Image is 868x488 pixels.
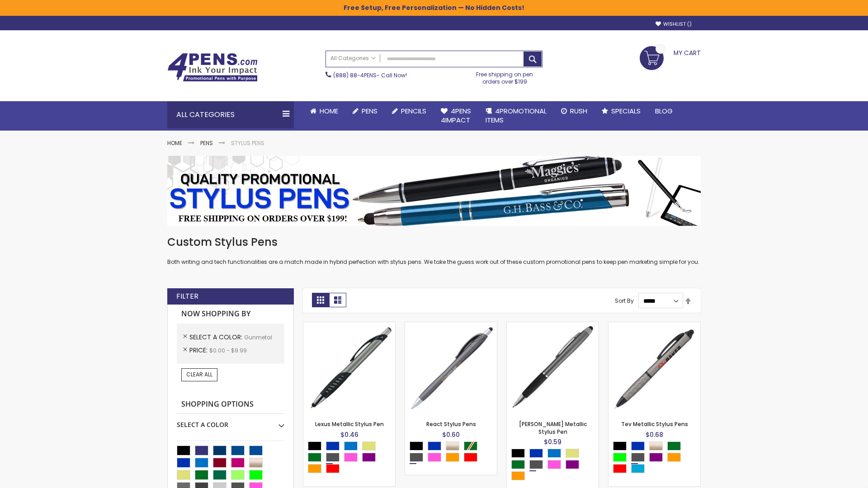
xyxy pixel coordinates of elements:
[649,441,663,450] div: Champagne
[405,322,497,414] img: React Stylus Pens-Gunmetal
[486,106,547,125] span: 4PROMOTIONAL ITEMS
[511,449,525,458] div: Black
[544,437,561,446] span: $0.59
[410,441,497,464] div: Select A Color
[326,464,340,473] div: Red
[333,71,377,79] a: (888) 88-4PENS
[621,420,688,428] a: Tev Metallic Stylus Pens
[167,101,294,128] div: All Categories
[511,471,525,480] div: Orange
[385,101,434,121] a: Pencils
[667,453,681,462] div: Orange
[167,235,701,266] div: Both writing and tech functionalities are a match made in hybrid perfection with stylus pens. We ...
[529,460,543,469] div: Gunmetal
[613,464,627,473] div: Red
[554,101,594,121] a: Rush
[631,464,645,473] div: Turquoise
[303,322,395,414] img: Lexus Metallic Stylus Pen-Gunmetal
[200,139,213,147] a: Pens
[511,449,599,483] div: Select A Color
[547,460,561,469] div: Pink
[326,51,380,66] a: All Categories
[167,235,701,249] h1: Custom Stylus Pens
[344,453,358,462] div: Pink
[176,291,198,301] strong: Filter
[656,21,692,28] a: Wishlist
[333,71,407,79] span: - Call Now!
[511,460,525,469] div: Green
[611,106,641,116] span: Specials
[315,420,384,428] a: Lexus Metallic Stylus Pen
[177,395,284,414] strong: Shopping Options
[308,464,321,473] div: Orange
[613,453,627,462] div: Lime Green
[320,106,338,116] span: Home
[613,441,627,450] div: Black
[428,441,441,450] div: Blue
[446,441,459,450] div: Champagne
[426,420,476,428] a: React Stylus Pens
[340,430,359,439] span: $0.46
[609,322,700,414] img: Tev Metallic Stylus Pens-Gunmetal
[330,55,376,62] span: All Categories
[529,449,543,458] div: Blue
[655,106,673,116] span: Blog
[467,67,543,85] div: Free shipping on pen orders over $199
[308,441,321,450] div: Black
[189,346,209,355] span: Price
[401,106,426,116] span: Pencils
[167,53,258,82] img: 4Pens Custom Pens and Promotional Products
[303,322,395,329] a: Lexus Metallic Stylus Pen-Gunmetal
[613,441,700,475] div: Select A Color
[344,441,358,450] div: Blue Light
[631,453,645,462] div: Gunmetal
[312,293,329,307] strong: Grid
[507,322,599,414] img: Lory Metallic Stylus Pen-Gunmetal
[570,106,587,116] span: Rush
[464,453,477,462] div: Red
[405,322,497,329] a: React Stylus Pens-Gunmetal
[410,441,423,450] div: Black
[649,453,663,462] div: Purple
[345,101,385,121] a: Pens
[167,139,182,147] a: Home
[667,441,681,450] div: Green
[231,139,264,147] strong: Stylus Pens
[547,449,561,458] div: Blue Light
[244,333,272,341] span: Gunmetal
[177,305,284,324] strong: Now Shopping by
[566,460,579,469] div: Purple
[428,453,441,462] div: Pink
[362,453,376,462] div: Purple
[507,322,599,329] a: Lory Metallic Stylus Pen-Gunmetal
[167,156,701,226] img: Stylus Pens
[209,347,247,354] span: $0.00 - $9.99
[609,322,700,329] a: Tev Metallic Stylus Pens-Gunmetal
[615,297,634,305] label: Sort By
[478,101,554,131] a: 4PROMOTIONALITEMS
[410,453,423,462] div: Gunmetal
[326,441,340,450] div: Blue
[646,430,663,439] span: $0.68
[326,453,340,462] div: Gunmetal
[308,441,395,475] div: Select A Color
[189,333,244,342] span: Select A Color
[566,449,579,458] div: Gold
[519,420,587,435] a: [PERSON_NAME] Metallic Stylus Pen
[362,441,376,450] div: Gold
[362,106,377,116] span: Pens
[303,101,345,121] a: Home
[446,453,459,462] div: Orange
[308,453,321,462] div: Green
[177,414,284,429] div: Select A Color
[648,101,680,121] a: Blog
[186,371,212,378] span: Clear All
[594,101,648,121] a: Specials
[442,430,460,439] span: $0.60
[631,441,645,450] div: Blue
[441,106,471,125] span: 4Pens 4impact
[434,101,478,131] a: 4Pens4impact
[181,368,217,381] a: Clear All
